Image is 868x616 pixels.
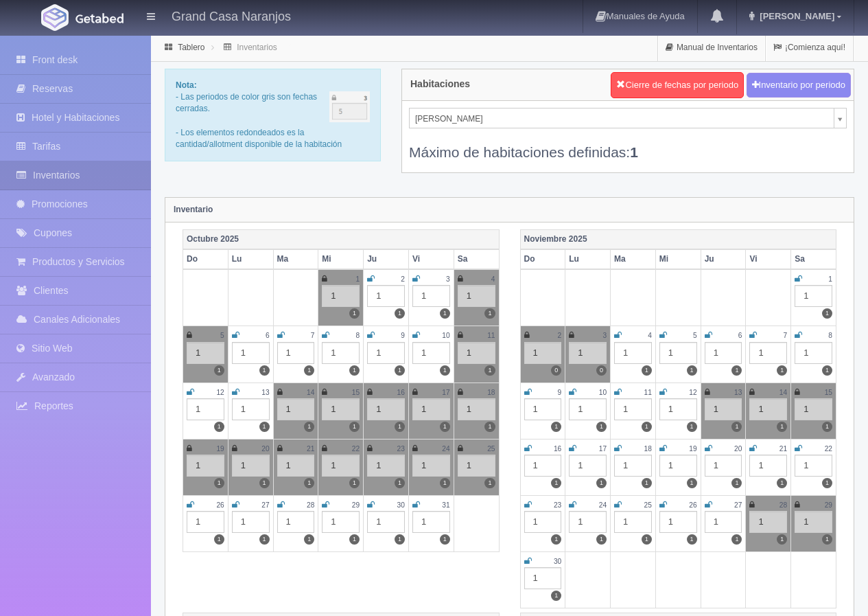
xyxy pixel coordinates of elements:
[825,445,832,453] small: 22
[214,534,224,545] label: 1
[779,501,787,509] small: 28
[304,365,314,376] label: 1
[524,398,562,420] div: 1
[642,365,652,376] label: 1
[187,455,224,477] div: 1
[311,332,315,339] small: 7
[322,511,360,533] div: 1
[644,501,652,509] small: 25
[277,455,315,477] div: 1
[644,445,652,453] small: 18
[687,478,697,488] label: 1
[261,445,269,453] small: 20
[705,455,742,477] div: 1
[355,332,360,339] small: 8
[569,398,607,420] div: 1
[687,534,697,545] label: 1
[458,398,495,420] div: 1
[554,558,561,565] small: 30
[442,389,449,396] small: 17
[551,365,561,376] label: 0
[352,501,360,509] small: 29
[749,342,787,364] div: 1
[756,11,834,21] span: [PERSON_NAME]
[412,342,450,364] div: 1
[440,365,450,376] label: 1
[397,445,405,453] small: 23
[232,342,270,364] div: 1
[558,389,562,396] small: 9
[777,365,787,376] label: 1
[746,249,791,269] th: Vi
[822,534,832,545] label: 1
[401,332,405,339] small: 9
[658,34,765,61] a: Manual de Inventarios
[596,422,607,432] label: 1
[261,389,269,396] small: 13
[304,422,314,432] label: 1
[261,501,269,509] small: 27
[491,275,495,283] small: 4
[554,445,561,453] small: 16
[409,128,847,162] div: Máximo de habitaciones definidas:
[825,389,832,396] small: 15
[614,398,652,420] div: 1
[259,478,270,488] label: 1
[322,455,360,477] div: 1
[596,365,607,376] label: 0
[259,365,270,376] label: 1
[602,332,607,339] small: 3
[187,511,224,533] div: 1
[367,455,405,477] div: 1
[187,398,224,420] div: 1
[551,422,561,432] label: 1
[642,478,652,488] label: 1
[614,455,652,477] div: 1
[397,501,405,509] small: 30
[791,249,836,269] th: Sa
[277,342,315,364] div: 1
[701,249,746,269] th: Ju
[779,445,787,453] small: 21
[551,478,561,488] label: 1
[524,511,562,533] div: 1
[216,501,224,509] small: 26
[659,398,697,420] div: 1
[731,478,742,488] label: 1
[687,365,697,376] label: 1
[214,478,224,488] label: 1
[484,478,495,488] label: 1
[412,285,450,307] div: 1
[655,249,701,269] th: Mi
[611,249,656,269] th: Ma
[599,389,607,396] small: 10
[440,422,450,432] label: 1
[705,342,742,364] div: 1
[777,422,787,432] label: 1
[277,511,315,533] div: 1
[367,511,405,533] div: 1
[569,455,607,477] div: 1
[214,365,224,376] label: 1
[395,308,405,319] label: 1
[642,422,652,432] label: 1
[565,249,611,269] th: Lu
[458,342,495,364] div: 1
[648,332,652,339] small: 4
[178,43,204,52] a: Tablero
[352,389,360,396] small: 15
[237,43,277,52] a: Inventarios
[659,455,697,477] div: 1
[183,249,228,269] th: Do
[822,422,832,432] label: 1
[795,285,832,307] div: 1
[277,398,315,420] div: 1
[273,249,318,269] th: Ma
[630,144,638,160] b: 1
[599,501,607,509] small: 24
[214,422,224,432] label: 1
[304,478,314,488] label: 1
[569,342,607,364] div: 1
[611,72,744,98] button: Cierre de fechas por periodo
[487,389,495,396] small: 18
